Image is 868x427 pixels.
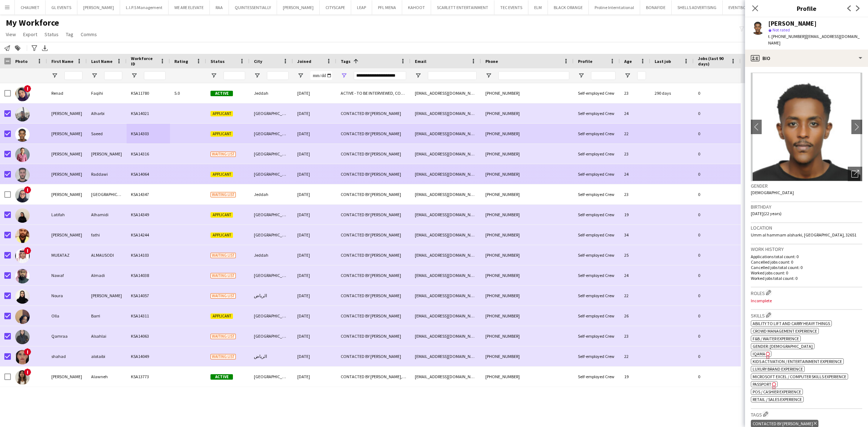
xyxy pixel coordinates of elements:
div: Self-employed Crew [574,306,620,326]
div: Alhamidi [87,205,127,225]
button: LEAP [351,0,372,14]
div: [EMAIL_ADDRESS][DOMAIN_NAME] [410,306,481,326]
span: t. [PHONE_NUMBER] [768,34,806,39]
div: KSA14349 [127,205,170,225]
div: shahad [47,346,87,366]
h3: Work history [751,246,862,252]
button: Open Filter Menu [131,72,137,79]
span: Rating [174,59,188,64]
button: Open Filter Menu [578,72,584,79]
app-action-btn: Add to tag [13,44,22,52]
div: Faqihi [87,83,127,103]
img: Qamraa Alsahlai [15,330,30,344]
span: Joined [297,59,311,64]
div: [GEOGRAPHIC_DATA] [250,367,293,387]
div: 25 [620,245,650,265]
div: Self-employed Crew [574,83,620,103]
div: 0 [694,225,741,245]
div: [EMAIL_ADDRESS][DOMAIN_NAME] [410,83,481,103]
div: [EMAIL_ADDRESS][DOMAIN_NAME] [410,326,481,346]
p: Cancelled jobs count: 0 [751,259,862,265]
div: [DATE] [293,184,336,204]
div: KSA14103 [127,245,170,265]
app-action-btn: Notify workforce [3,44,12,52]
button: SHELLS ADVERTISING [672,0,723,14]
span: Last Name [91,59,112,64]
div: Alharbi [87,103,127,123]
div: 0 [694,124,741,144]
button: Open Filter Menu [485,72,492,79]
div: Jeddah [250,184,293,204]
button: WE ARE ELEVATE [169,0,210,14]
div: 24 [620,164,650,184]
div: CONTACTED BY [PERSON_NAME] [336,144,410,164]
span: Gender: [DEMOGRAPHIC_DATA] [753,343,813,349]
div: [GEOGRAPHIC_DATA] [250,124,293,144]
span: ! [24,85,31,92]
span: Not rated [773,27,790,33]
input: Profile Filter Input [591,71,616,80]
div: [PHONE_NUMBER] [481,367,574,387]
div: 290 days [650,83,694,103]
img: Abdulrahman Alharbi [15,107,30,121]
p: Worked jobs total count: 0 [751,276,862,281]
span: ! [24,247,31,254]
input: Phone Filter Input [498,71,569,80]
div: [GEOGRAPHIC_DATA] [250,306,293,326]
button: BONAFIDE [640,0,672,14]
h3: Birthday [751,204,862,210]
div: [DATE] [293,164,336,184]
img: Jana Jambi [15,188,30,202]
span: F&B / Waiter experience [753,336,799,341]
div: [EMAIL_ADDRESS][DOMAIN_NAME] [410,346,481,366]
h3: Profile [745,4,868,13]
div: Self-employed Crew [574,184,620,204]
app-action-btn: Advanced filters [30,44,39,52]
div: [PERSON_NAME] [87,144,127,164]
span: Status [210,59,225,64]
div: Self-employed Crew [574,164,620,184]
div: Self-employed Crew [574,286,620,306]
img: MUEATAZ ALMAUSODI [15,249,30,263]
img: Olla Barri [15,309,30,324]
div: 24 [620,103,650,123]
div: [PHONE_NUMBER] [481,103,574,123]
app-action-btn: Export XLSX [41,44,49,52]
div: [PHONE_NUMBER] [481,164,574,184]
div: [DATE] [293,124,336,144]
div: 0 [694,367,741,387]
div: CONTACTED BY [PERSON_NAME] [336,326,410,346]
div: [GEOGRAPHIC_DATA] [250,144,293,164]
div: 0 [694,164,741,184]
div: [GEOGRAPHIC_DATA] [250,103,293,123]
div: [PHONE_NUMBER] [481,184,574,204]
p: Worked jobs count: 0 [751,270,862,276]
span: Waiting list [210,354,236,359]
div: MUEATAZ [47,245,87,265]
div: [PERSON_NAME] [47,164,87,184]
button: PFL MENA [372,0,402,14]
span: Waiting list [210,334,236,339]
div: CONTACTED BY [PERSON_NAME] [336,184,410,204]
input: Status Filter Input [224,71,245,80]
div: KSA14303 [127,124,170,144]
span: Status [44,31,59,38]
a: View [3,30,19,39]
div: [EMAIL_ADDRESS][DOMAIN_NAME] [410,245,481,265]
div: 0 [694,83,741,103]
div: CONTACTED BY [PERSON_NAME] [336,225,410,245]
span: Active [210,91,233,96]
div: CONTACTED BY [PERSON_NAME] [336,205,410,225]
span: Waiting list [210,192,236,197]
span: Tag [66,31,73,38]
div: [DATE] [293,265,336,285]
button: QUINTESSENTIALLY [229,0,277,14]
button: L.I.P.S Management [120,0,169,14]
div: Self-employed Crew [574,245,620,265]
div: [PERSON_NAME] [87,286,127,306]
span: Jobs (last 90 days) [698,56,728,67]
div: [PHONE_NUMBER] [481,286,574,306]
img: Abdurahman Saeed [15,127,30,142]
span: City [254,59,262,64]
h3: Skills [751,311,862,319]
